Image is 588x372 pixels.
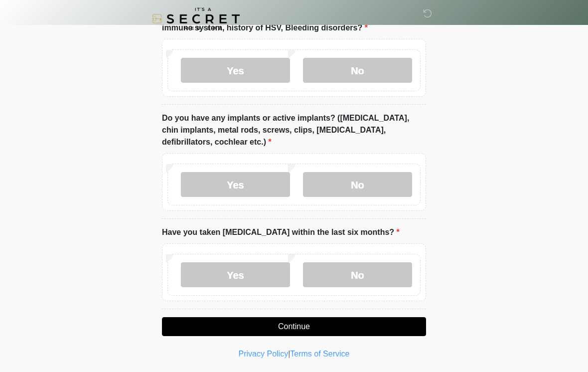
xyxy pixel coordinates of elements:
[303,172,412,197] label: No
[181,172,290,197] label: Yes
[288,350,290,358] a: |
[303,58,412,83] label: No
[303,262,412,287] label: No
[162,317,426,336] button: Continue
[290,350,349,358] a: Terms of Service
[181,58,290,83] label: Yes
[239,350,289,358] a: Privacy Policy
[162,226,400,238] label: Have you taken [MEDICAL_DATA] within the last six months?
[162,112,426,148] label: Do you have any implants or active implants? ([MEDICAL_DATA], chin implants, metal rods, screws, ...
[152,7,240,30] img: It's A Secret Med Spa Logo
[181,262,290,287] label: Yes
